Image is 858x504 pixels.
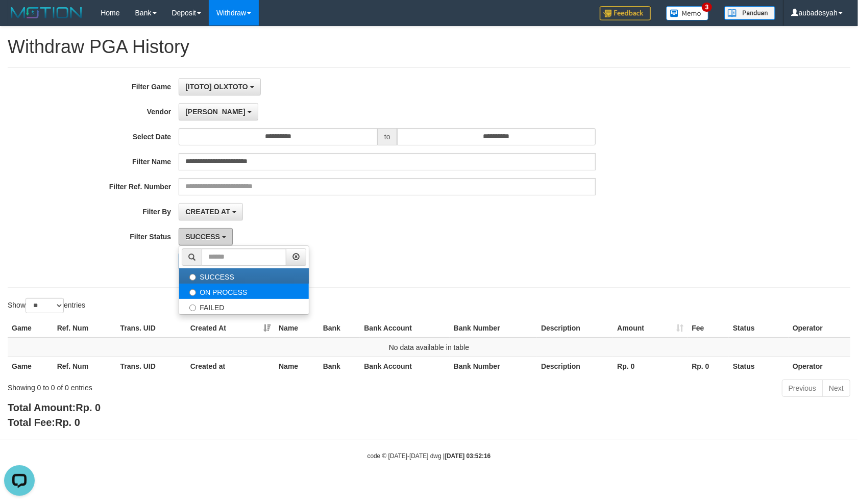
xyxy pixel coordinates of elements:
[8,37,850,57] h1: Withdraw PGA History
[729,319,789,338] th: Status
[537,319,613,338] th: Description
[688,319,729,338] th: Fee
[537,357,613,375] th: Description
[275,357,319,375] th: Name
[26,298,64,313] select: Showentries
[8,402,101,413] b: Total Amount:
[360,357,449,375] th: Bank Account
[179,299,309,314] label: FAILED
[189,289,196,296] input: ON PROCESS
[179,78,261,95] button: [ITOTO] OLXTOTO
[600,6,651,20] img: Feedback.jpg
[822,380,850,397] a: Next
[613,357,688,375] th: Rp. 0
[179,228,233,245] button: SUCCESS
[179,268,309,284] label: SUCCESS
[666,6,709,20] img: Button%20Memo.svg
[782,380,823,397] a: Previous
[450,319,537,338] th: Bank Number
[367,452,491,460] small: code © [DATE]-[DATE] dwg |
[360,319,449,338] th: Bank Account
[116,319,186,338] th: Trans. UID
[185,83,248,91] span: [ITOTO] OLXTOTO
[8,338,850,357] td: No data available in table
[189,274,196,281] input: SUCCESS
[450,357,537,375] th: Bank Number
[179,284,309,299] label: ON PROCESS
[319,319,360,338] th: Bank
[702,3,713,12] span: 3
[789,357,850,375] th: Operator
[8,379,350,393] div: Showing 0 to 0 of 0 entries
[116,357,186,375] th: Trans. UID
[186,357,275,375] th: Created at
[189,305,196,311] input: FAILED
[185,233,220,241] span: SUCCESS
[4,4,35,35] button: Open LiveChat chat widget
[179,203,243,220] button: CREATED AT
[789,319,850,338] th: Operator
[179,103,258,120] button: [PERSON_NAME]
[53,357,116,375] th: Ref. Num
[8,357,53,375] th: Game
[724,6,775,20] img: panduan.png
[613,319,688,338] th: Amount: activate to sort column ascending
[53,319,116,338] th: Ref. Num
[8,417,80,428] b: Total Fee:
[378,128,397,145] span: to
[319,357,360,375] th: Bank
[445,452,491,460] strong: [DATE] 03:52:16
[275,319,319,338] th: Name
[185,108,245,116] span: [PERSON_NAME]
[55,417,80,428] span: Rp. 0
[8,5,85,20] img: MOTION_logo.png
[186,319,275,338] th: Created At: activate to sort column ascending
[729,357,789,375] th: Status
[688,357,729,375] th: Rp. 0
[8,319,53,338] th: Game
[185,208,230,216] span: CREATED AT
[76,402,101,413] span: Rp. 0
[8,298,85,313] label: Show entries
